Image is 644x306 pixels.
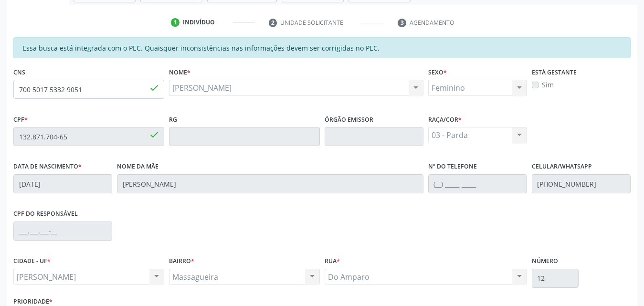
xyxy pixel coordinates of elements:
label: Sim [542,80,554,90]
label: CPF do responsável [13,207,78,222]
span: done [149,129,159,140]
label: Nome da mãe [117,159,158,174]
label: Raça/cor [428,112,462,127]
input: (__) _____-_____ [428,174,527,193]
input: ___.___.___-__ [13,222,112,241]
div: Essa busca está integrada com o PEC. Quaisquer inconsistências nas informações devem ser corrigid... [13,37,631,58]
label: Está gestante [532,65,577,80]
label: Nome [169,65,190,80]
label: CPF [13,112,28,127]
input: __/__/____ [13,174,112,193]
label: Órgão emissor [325,112,373,127]
label: CIDADE - UF [13,254,51,269]
label: RG [169,112,177,127]
input: (__) _____-_____ [532,174,631,193]
label: Celular/WhatsApp [532,159,592,174]
label: Data de nascimento [13,159,82,174]
label: BAIRRO [169,254,194,269]
label: Número [532,254,558,269]
div: 1 [171,18,179,27]
span: done [149,83,159,93]
label: Rua [325,254,340,269]
label: CNS [13,65,25,80]
div: Indivíduo [183,18,215,27]
label: Sexo [428,65,447,80]
label: Nº do Telefone [428,159,477,174]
